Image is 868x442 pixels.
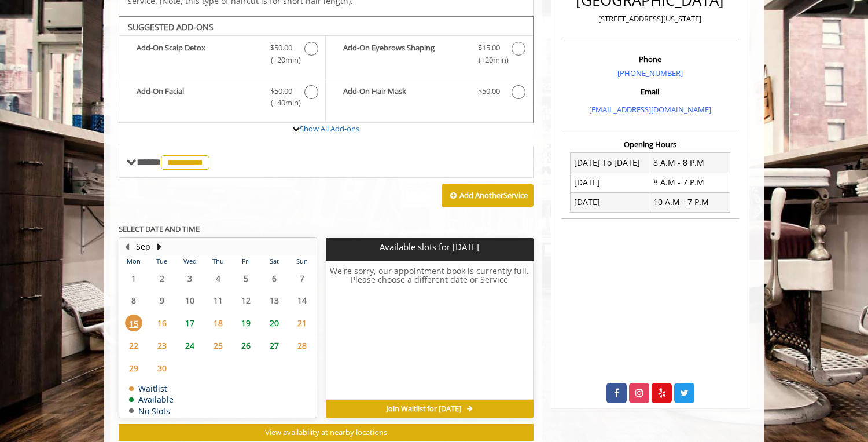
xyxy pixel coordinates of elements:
td: Available [129,395,174,404]
span: (+20min ) [264,54,299,66]
th: Tue [148,255,175,267]
th: Thu [204,255,231,267]
h3: Email [564,87,736,96]
span: 30 [153,360,171,377]
label: Add-On Hair Mask [332,85,527,102]
span: 19 [237,315,255,331]
td: Select day24 [176,334,204,357]
button: View availability at nearby locations [119,424,534,441]
td: Select day23 [148,334,175,357]
td: Select day18 [204,312,231,334]
th: Sat [260,255,288,267]
td: Select day28 [288,334,317,357]
td: Select day25 [204,334,231,357]
td: Select day22 [120,334,148,357]
td: 10 A.M - 7 P.M [650,192,730,212]
th: Mon [120,255,148,267]
b: SELECT DATE AND TIME [119,224,200,234]
h3: Opening Hours [561,140,739,148]
span: 29 [125,360,142,377]
span: 16 [153,315,171,331]
td: 8 A.M - 7 P.M [650,173,730,192]
th: Fri [232,255,260,267]
h6: We're sorry, our appointment book is currently full. Please choose a different date or Service [326,266,532,395]
span: 15 [125,315,142,331]
b: Add-On Hair Mask [343,85,466,99]
th: Wed [176,255,204,267]
td: No Slots [129,407,174,415]
span: 23 [153,337,171,354]
b: SUGGESTED ADD-ONS [128,21,214,32]
span: $50.00 [478,85,500,97]
span: 20 [266,315,283,331]
span: 25 [209,337,227,354]
span: 22 [125,337,142,354]
td: Select day30 [148,357,175,379]
button: Next Month [155,240,164,253]
span: (+40min ) [264,97,299,109]
b: Add-On Eyebrows Shaping [343,42,466,66]
td: Select day27 [260,334,288,357]
td: Select day17 [176,312,204,334]
span: $50.00 [270,42,292,54]
button: Add AnotherService [442,184,534,208]
td: Waitlist [129,384,174,393]
td: [DATE] [571,192,650,212]
p: [STREET_ADDRESS][US_STATE] [564,13,736,25]
div: The Made Man Haircut And Beard Trim Add-onS [119,16,534,124]
span: 21 [293,315,311,331]
label: Add-On Facial [125,85,319,112]
span: 28 [293,337,311,354]
td: 8 A.M - 8 P.M [650,153,730,173]
label: Add-On Scalp Detox [125,42,319,69]
td: Select day15 [120,312,148,334]
p: Available slots for [DATE] [330,242,528,252]
label: Add-On Eyebrows Shaping [332,42,527,69]
span: 26 [237,337,255,354]
span: $50.00 [270,85,292,97]
td: Select day19 [232,312,260,334]
td: Select day20 [260,312,288,334]
span: 24 [181,337,198,354]
a: Show All Add-ons [300,123,359,134]
td: Select day16 [148,312,175,334]
span: Join Waitlist for [DATE] [387,404,461,414]
span: $15.00 [478,42,500,54]
h3: Phone [564,55,736,63]
button: Sep [136,240,150,253]
button: Previous Month [122,240,131,253]
span: 17 [181,315,198,331]
td: Select day29 [120,357,148,379]
td: Select day26 [232,334,260,357]
span: (+20min ) [472,54,506,66]
span: 18 [209,315,227,331]
th: Sun [288,255,317,267]
span: View availability at nearby locations [265,427,387,437]
td: Select day21 [288,312,317,334]
td: [DATE] To [DATE] [571,153,650,173]
a: [EMAIL_ADDRESS][DOMAIN_NAME] [589,104,711,115]
td: [DATE] [571,173,650,192]
b: Add Another Service [459,190,528,200]
span: 27 [266,337,283,354]
b: Add-On Facial [137,85,259,109]
a: [PHONE_NUMBER] [617,68,683,78]
b: Add-On Scalp Detox [137,42,259,66]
